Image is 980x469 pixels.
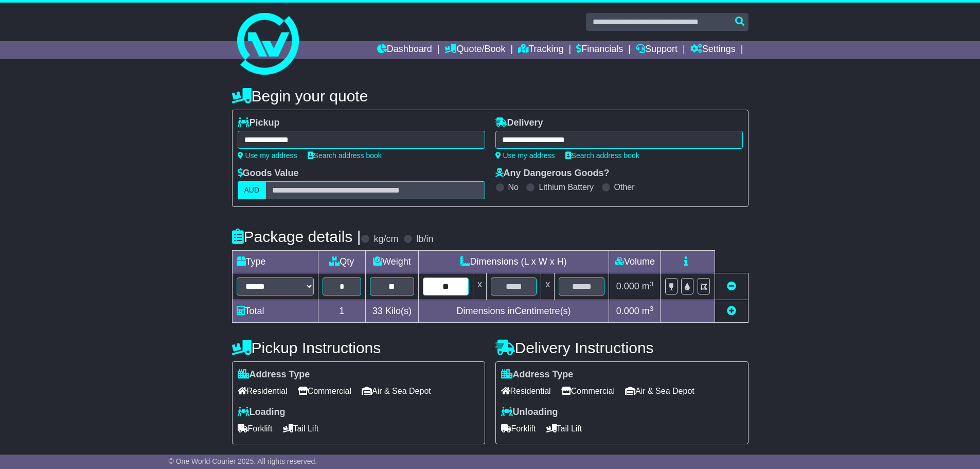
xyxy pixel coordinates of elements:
[561,383,615,399] span: Commercial
[318,251,366,273] td: Qty
[565,151,639,160] a: Search address book
[518,41,563,59] a: Tracking
[690,41,736,59] a: Settings
[298,383,351,399] span: Commercial
[650,305,654,312] sup: 3
[616,306,639,316] span: 0.000
[416,234,433,245] label: lb/in
[232,228,361,245] h4: Package details |
[308,151,382,160] a: Search address book
[238,407,286,418] label: Loading
[495,168,610,179] label: Any Dangerous Goods?
[501,421,536,437] span: Forklift
[576,41,623,59] a: Financials
[444,41,505,59] a: Quote/Book
[362,383,431,399] span: Air & Sea Depot
[232,339,485,356] h4: Pickup Instructions
[539,182,594,192] label: Lithium Battery
[366,300,419,323] td: Kilo(s)
[238,117,280,129] label: Pickup
[508,182,519,192] label: No
[546,421,582,437] span: Tail Lift
[609,251,661,273] td: Volume
[473,273,486,300] td: x
[318,300,366,323] td: 1
[495,339,749,356] h4: Delivery Instructions
[642,306,654,316] span: m
[169,457,317,465] span: © One World Courier 2025. All rights reserved.
[377,41,432,59] a: Dashboard
[495,151,555,160] a: Use my address
[238,383,288,399] span: Residential
[418,300,609,323] td: Dimensions in Centimetre(s)
[238,369,310,380] label: Address Type
[636,41,678,59] a: Support
[501,407,558,418] label: Unloading
[727,306,736,316] a: Add new item
[418,251,609,273] td: Dimensions (L x W x H)
[232,88,749,105] h4: Begin your quote
[283,421,319,437] span: Tail Lift
[501,383,551,399] span: Residential
[232,251,318,273] td: Type
[238,181,266,199] label: AUD
[625,383,694,399] span: Air & Sea Depot
[238,168,299,179] label: Goods Value
[373,234,398,245] label: kg/cm
[642,281,654,291] span: m
[495,117,543,129] label: Delivery
[501,369,574,380] label: Address Type
[232,300,318,323] td: Total
[541,273,555,300] td: x
[727,281,736,291] a: Remove this item
[372,306,383,316] span: 33
[238,421,273,437] span: Forklift
[366,251,419,273] td: Weight
[650,280,654,288] sup: 3
[238,151,297,160] a: Use my address
[614,182,635,192] label: Other
[616,281,639,291] span: 0.000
